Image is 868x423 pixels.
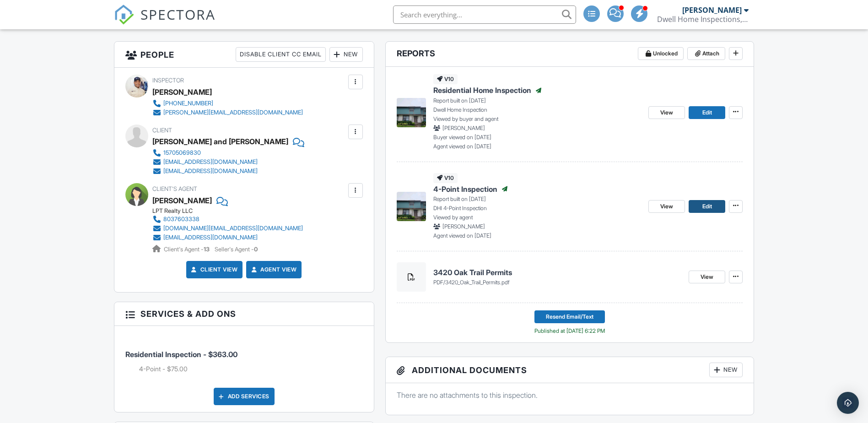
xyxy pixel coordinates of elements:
span: Seller's Agent - [215,246,258,253]
div: New [709,363,743,377]
li: Add on: 4-Point [139,364,363,374]
div: [PERSON_NAME] [152,85,212,99]
a: Agent View [249,265,297,274]
div: LPT Realty LLC [152,207,310,215]
h3: Services & Add ons [114,302,374,326]
img: The Best Home Inspection Software - Spectora [114,5,134,25]
span: Client's Agent - [164,246,211,253]
span: Client's Agent [152,185,197,192]
li: Service: Residential Inspection [125,333,363,380]
strong: 13 [204,246,210,253]
div: [EMAIL_ADDRESS][DOMAIN_NAME] [163,168,258,175]
span: Inspector [152,77,184,84]
a: 8037603338 [152,215,303,224]
div: 8037603338 [163,216,199,223]
div: 15705069830 [163,149,201,157]
h3: Additional Documents [386,357,754,383]
strong: 0 [254,246,258,253]
a: [EMAIL_ADDRESS][DOMAIN_NAME] [152,167,297,176]
div: [PERSON_NAME] and [PERSON_NAME] [152,135,288,148]
a: [PHONE_NUMBER] [152,99,303,108]
a: [DOMAIN_NAME][EMAIL_ADDRESS][DOMAIN_NAME] [152,224,303,233]
a: [PERSON_NAME][EMAIL_ADDRESS][DOMAIN_NAME] [152,108,303,117]
a: [PERSON_NAME] [152,194,212,207]
span: Residential Inspection - $363.00 [125,350,237,359]
a: SPECTORA [114,12,216,32]
p: There are no attachments to this inspection. [397,390,743,400]
div: New [329,47,363,62]
h3: People [114,42,374,68]
div: Dwell Home Inspections, LLC [657,15,749,24]
div: [PERSON_NAME][EMAIL_ADDRESS][DOMAIN_NAME] [163,109,303,116]
a: Client View [189,265,238,274]
div: [EMAIL_ADDRESS][DOMAIN_NAME] [163,158,258,166]
a: [EMAIL_ADDRESS][DOMAIN_NAME] [152,233,303,242]
a: [EMAIL_ADDRESS][DOMAIN_NAME] [152,157,297,167]
div: [DOMAIN_NAME][EMAIL_ADDRESS][DOMAIN_NAME] [163,225,303,232]
input: Search everything... [393,5,576,24]
span: Client [152,127,172,134]
div: Add Services [214,388,275,405]
div: [PERSON_NAME] [682,5,742,15]
a: 15705069830 [152,148,297,157]
span: SPECTORA [140,5,216,24]
div: Disable Client CC Email [236,47,326,62]
div: [PHONE_NUMBER] [163,100,213,107]
div: Open Intercom Messenger [837,392,859,414]
div: [EMAIL_ADDRESS][DOMAIN_NAME] [163,234,258,241]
